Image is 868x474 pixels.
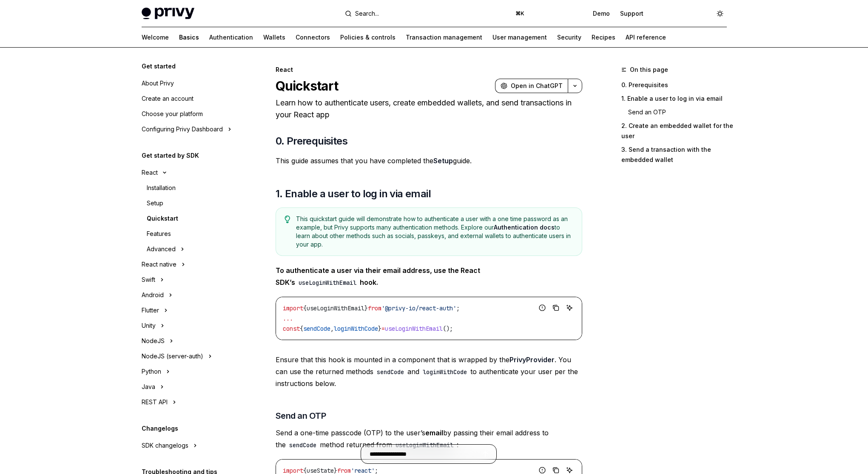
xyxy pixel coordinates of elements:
[626,27,666,48] a: API reference
[620,9,643,18] a: Support
[433,156,453,165] a: Setup
[179,27,199,48] a: Basics
[381,304,456,312] span: '@privy-io/react-auth'
[479,448,491,460] button: Send message
[303,304,307,312] span: {
[147,244,176,254] div: Advanced
[142,366,161,377] div: Python
[147,229,171,239] div: Features
[142,275,155,285] div: Swift
[135,76,244,91] a: About Privy
[142,397,168,407] div: REST API
[456,304,460,312] span: ;
[276,155,582,167] span: This guide assumes that you have completed the guide.
[276,410,326,422] span: Send an OTP
[142,290,164,300] div: Android
[142,124,223,134] div: Configuring Privy Dashboard
[621,143,734,167] a: 3. Send a transaction with the embedded wallet
[419,367,470,377] code: loginWithCode
[276,78,339,94] h1: Quickstart
[142,351,203,361] div: NodeJS (server-auth)
[364,304,368,312] span: }
[494,224,555,231] a: Authentication docs
[285,216,290,223] svg: Tip
[330,325,334,332] span: ,
[295,278,360,287] code: useLoginWithEmail
[509,355,555,364] a: PrivyProvider
[443,325,453,332] span: ();
[276,354,582,389] span: Ensure that this hook is mounted in a component that is wrapped by the . You can use the returned...
[339,6,529,21] button: Search...⌘K
[660,9,693,18] span: Dashboard
[286,440,320,450] code: sendCode
[142,259,176,270] div: React native
[276,266,480,287] strong: To authenticate a user via their email address, use the React SDK’s hook.
[628,105,734,119] a: Send an OTP
[142,167,158,178] div: React
[142,27,169,48] a: Welcome
[296,215,573,249] span: This quickstart guide will demonstrate how to authenticate a user with a one time password as an ...
[135,211,244,226] a: Quickstart
[142,61,176,71] h5: Get started
[142,78,174,88] div: About Privy
[392,440,457,450] code: useLoginWithEmail
[537,302,548,313] button: Report incorrect code
[378,325,381,332] span: }
[550,302,561,313] button: Copy the contents from the code block
[334,325,378,332] span: loginWithCode
[209,27,253,48] a: Authentication
[263,27,285,48] a: Wallets
[276,187,431,201] span: 1. Enable a user to log in via email
[142,336,165,346] div: NodeJS
[303,325,330,332] span: sendCode
[381,325,385,332] span: =
[135,106,244,122] a: Choose your platform
[630,65,668,75] span: On this page
[515,10,524,17] span: ⌘ K
[276,65,582,74] div: React
[147,198,163,208] div: Setup
[340,27,396,48] a: Policies & controls
[300,325,303,332] span: {
[495,79,568,93] button: Open in ChatGPT
[511,82,563,90] span: Open in ChatGPT
[276,427,582,451] span: Send a one-time passcode (OTP) to the user’s by passing their email address to the method returne...
[283,304,303,312] span: import
[142,305,159,315] div: Flutter
[283,315,293,322] span: ...
[135,226,244,241] a: Features
[147,183,176,193] div: Installation
[142,109,203,119] div: Choose your platform
[142,423,178,434] h5: Changelogs
[654,7,706,20] a: Dashboard
[276,134,347,148] span: 0. Prerequisites
[142,440,188,451] div: SDK changelogs
[368,304,381,312] span: from
[307,304,364,312] span: useLoginWithEmail
[557,27,581,48] a: Security
[621,92,734,105] a: 1. Enable a user to log in via email
[373,367,407,377] code: sendCode
[593,9,610,18] a: Demo
[283,325,300,332] span: const
[147,213,178,224] div: Quickstart
[142,150,199,161] h5: Get started by SDK
[276,97,582,121] p: Learn how to authenticate users, create embedded wallets, and send transactions in your React app
[135,196,244,211] a: Setup
[592,27,615,48] a: Recipes
[142,94,194,104] div: Create an account
[713,7,727,20] button: Toggle dark mode
[621,78,734,92] a: 0. Prerequisites
[135,91,244,106] a: Create an account
[142,8,194,20] img: light logo
[142,382,155,392] div: Java
[492,27,547,48] a: User management
[135,180,244,196] a: Installation
[385,325,443,332] span: useLoginWithEmail
[355,9,379,19] div: Search...
[425,429,443,437] strong: email
[564,302,575,313] button: Ask AI
[406,27,482,48] a: Transaction management
[621,119,734,143] a: 2. Create an embedded wallet for the user
[296,27,330,48] a: Connectors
